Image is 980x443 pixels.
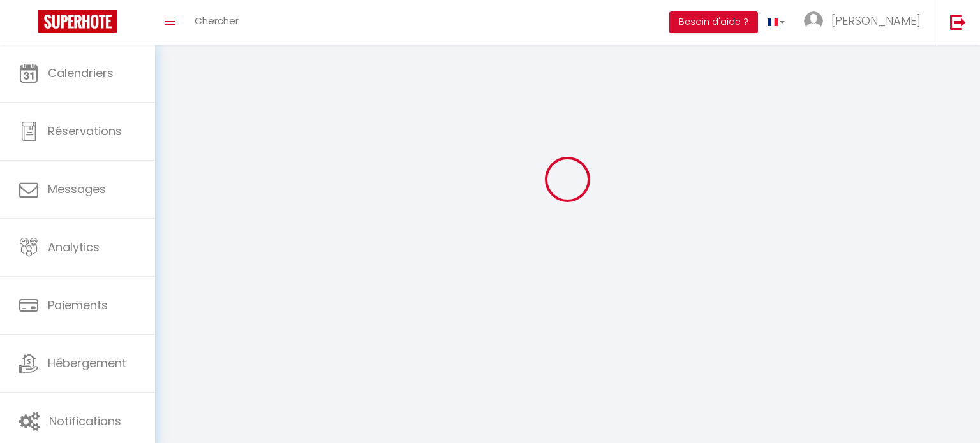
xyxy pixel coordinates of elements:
span: Réservations [48,123,122,139]
span: Chercher [195,14,239,27]
span: Paiements [48,297,108,313]
img: logout [950,14,966,30]
img: Super Booking [38,10,117,33]
span: Hébergement [48,355,126,371]
span: Messages [48,181,106,197]
img: ... [804,11,823,31]
span: Notifications [49,413,121,429]
span: [PERSON_NAME] [831,13,921,29]
span: Calendriers [48,65,114,81]
button: Besoin d'aide ? [669,11,758,33]
span: Analytics [48,239,100,255]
